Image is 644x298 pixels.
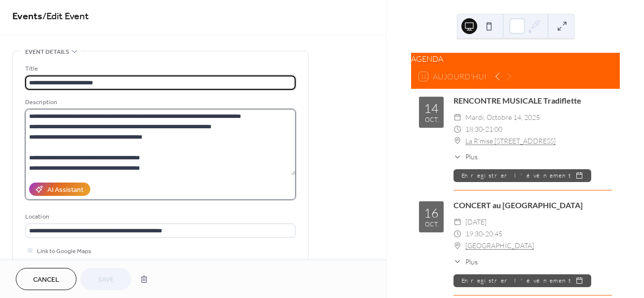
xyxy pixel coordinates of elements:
[454,151,461,162] div: ​
[454,123,461,135] div: ​
[454,257,478,267] button: ​Plus
[465,216,487,228] span: [DATE]
[454,274,591,287] button: Enregistrer l'événement
[411,53,620,65] div: AGENDA
[424,207,439,219] div: 16
[37,246,91,257] span: Link to Google Maps
[483,123,485,135] span: -
[465,112,540,123] span: mardi, octobre 14, 2025
[424,102,439,114] div: 14
[454,228,461,240] div: ​
[47,185,83,195] div: AI Assistant
[454,135,461,147] div: ​
[12,7,42,26] a: Events
[425,221,438,227] div: oct.
[33,275,59,285] span: Cancel
[465,123,483,135] span: 18:30
[454,216,461,228] div: ​
[42,7,89,26] span: / Edit Event
[454,151,478,162] button: ​Plus
[483,228,485,240] span: -
[465,135,556,147] a: La R'mise [STREET_ADDRESS]
[454,240,461,252] div: ​
[454,199,612,211] div: CONCERT au [GEOGRAPHIC_DATA]
[25,47,69,57] span: Event details
[465,151,478,162] span: Plus
[485,123,502,135] span: 21:00
[465,257,478,267] span: Plus
[25,97,294,108] div: Description
[425,116,438,123] div: oct.
[454,95,612,107] div: RENCONTRE MUSICALE Tradiflette
[25,212,294,222] div: Location
[465,228,483,240] span: 19:30
[454,112,461,123] div: ​
[25,64,294,74] div: Title
[16,268,76,290] button: Cancel
[454,169,591,182] button: Enregistrer l'événement
[29,183,90,196] button: AI Assistant
[485,228,502,240] span: 20:45
[454,257,461,267] div: ​
[465,240,534,252] a: [GEOGRAPHIC_DATA]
